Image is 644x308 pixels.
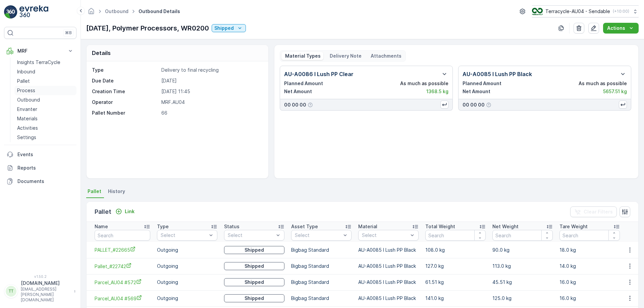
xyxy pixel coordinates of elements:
p: 16.0 kg [559,279,620,286]
p: Outgoing [157,263,217,269]
p: Outbound [17,97,40,103]
p: Total Weight [425,223,455,230]
a: PALLET_#22665 [95,246,150,253]
button: MRF [4,44,76,58]
button: Shipped [224,262,284,270]
span: History [108,188,125,195]
p: Insights TerraCycle [17,59,60,66]
p: Net Weight [492,223,519,230]
p: Reports [17,165,74,171]
p: [DOMAIN_NAME] [21,280,70,287]
p: 16.0 kg [559,295,620,302]
div: Help Tooltip Icon [486,102,491,108]
p: As much as possible [400,80,448,87]
p: Terracycle-AU04 - Sendable [545,8,610,15]
p: Envanter [17,106,37,113]
p: Materials [17,115,38,122]
p: Asset Type [291,223,318,230]
a: Homepage [88,10,95,16]
a: Parcel_AU04 #569 [95,295,150,302]
a: Events [4,148,76,161]
p: AU-A0085 I Lush PP Black [358,263,419,269]
a: Process [14,86,76,95]
p: Status [224,223,239,230]
p: Pallet Number [92,110,159,116]
p: Shipped [245,263,264,269]
p: [DATE], Polymer Processors, WR0200 [86,23,209,33]
p: 00 00 00 [463,102,485,108]
p: Material Types [284,53,321,59]
span: Parcel_AU04 #572 [95,279,150,286]
span: Outbound Details [137,8,181,15]
a: Insights TerraCycle [14,58,76,67]
p: 125.0 kg [492,295,553,302]
a: Documents [4,175,76,188]
p: Planned Amount [284,80,323,87]
p: MRF.AU04 [161,99,261,106]
p: Documents [17,178,74,185]
p: Name [95,223,108,230]
p: Activities [17,125,38,131]
img: logo [4,5,17,19]
p: Outgoing [157,247,217,253]
p: Shipped [214,25,234,32]
input: Search [425,230,486,241]
p: AU-A0085 I Lush PP Black [358,279,419,286]
p: Delivery Note [329,53,362,59]
p: Link [125,208,135,215]
a: Materials [14,114,76,123]
span: Pallet [88,188,101,195]
p: 90.0 kg [492,247,553,253]
button: Shipped [224,246,284,254]
p: [DATE] 11:45 [161,88,261,95]
p: AU-A0086 I Lush PP Clear [284,70,354,78]
div: Help Tooltip Icon [308,102,313,108]
a: Pallet_#22742 [95,263,150,270]
button: TT[DOMAIN_NAME][EMAIL_ADDRESS][PERSON_NAME][DOMAIN_NAME] [4,280,76,303]
p: 108.0 kg [425,247,486,253]
p: Attachments [370,53,401,59]
p: Bigbag Standard [291,279,352,286]
p: 66 [161,110,261,116]
button: Shipped [212,24,246,32]
p: Due Date [92,77,159,84]
p: Select [295,232,341,239]
p: 5657.51 kg [603,88,627,95]
p: Shipped [245,279,264,286]
p: 14.0 kg [559,263,620,269]
p: Outgoing [157,295,217,302]
p: 45.51 kg [492,279,553,286]
p: Delivery to final recycling [161,67,261,73]
p: Settings [17,134,36,141]
p: Type [157,223,169,230]
p: Pallet [95,207,111,217]
p: 61.51 kg [425,279,486,286]
p: AU-A0085 I Lush PP Black [463,70,532,78]
input: Search [492,230,553,241]
a: Inbound [14,67,76,76]
a: Outbound [105,8,128,14]
p: Clear Filters [584,208,613,215]
p: Shipped [245,247,264,253]
p: Shipped [245,295,264,302]
button: Terracycle-AU04 - Sendable(+10:00) [532,5,639,17]
p: Net Amount [463,88,490,95]
p: Bigbag Standard [291,263,352,269]
p: Type [92,67,159,73]
p: Pallet [17,78,30,84]
p: Events [17,151,74,158]
p: [DATE] [161,77,261,84]
p: AU-A0085 I Lush PP Black [358,247,419,253]
p: Actions [607,25,625,32]
p: Bigbag Standard [291,295,352,302]
p: Select [228,232,274,239]
div: TT [6,286,16,297]
p: 00 00 00 [284,102,306,108]
a: Activities [14,123,76,133]
p: Material [358,223,377,230]
p: MRF [17,48,63,54]
p: AU-A0085 I Lush PP Black [358,295,419,302]
p: As much as possible [579,80,627,87]
a: Reports [4,161,76,175]
p: Creation Time [92,88,159,95]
